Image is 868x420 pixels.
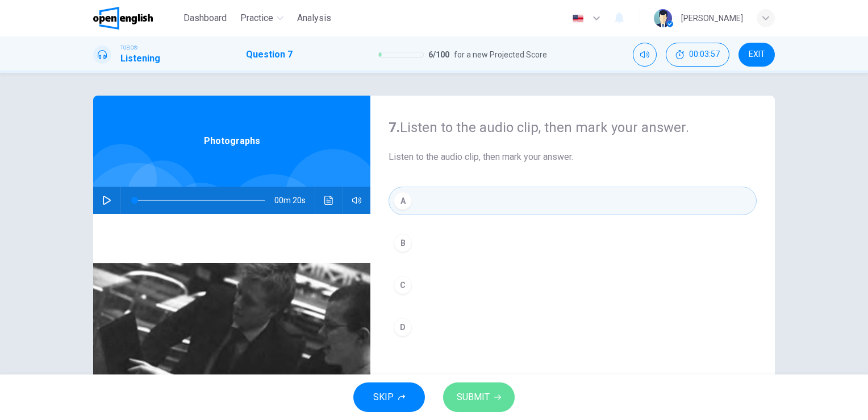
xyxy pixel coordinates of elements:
[394,318,412,336] div: D
[353,382,425,412] button: SKIP
[389,229,757,257] button: B
[236,8,288,28] button: Practice
[654,9,672,27] img: Profile picture
[240,11,273,25] span: Practice
[738,43,775,67] button: EXIT
[204,134,260,148] span: Photographs
[389,313,757,341] button: D
[666,43,729,67] button: 00:03:57
[681,11,743,25] div: [PERSON_NAME]
[689,50,720,59] span: 00:03:57
[120,52,160,65] h1: Listening
[633,43,657,67] div: Mute
[274,187,315,214] span: 00m 20s
[93,7,153,30] img: OpenEnglish logo
[179,8,231,28] button: Dashboard
[394,276,412,294] div: C
[297,11,331,25] span: Analysis
[183,11,227,25] span: Dashboard
[320,187,338,214] button: Click to see the audio transcription
[457,389,490,405] span: SUBMIT
[389,187,757,215] button: A
[571,14,585,23] img: en
[749,50,765,59] span: EXIT
[454,48,547,61] span: for a new Projected Score
[389,271,757,299] button: C
[389,150,757,164] span: Listen to the audio clip, then mark your answer.
[394,234,412,252] div: B
[389,118,757,137] h4: Listen to the audio clip, then mark your answer.
[293,8,336,28] button: Analysis
[93,7,179,30] a: OpenEnglish logo
[389,120,400,135] strong: 7.
[246,48,293,61] h1: Question 7
[373,389,394,405] span: SKIP
[443,382,515,412] button: SUBMIT
[120,44,137,52] span: TOEIC®
[394,192,412,210] div: A
[428,48,449,61] span: 6 / 100
[666,43,729,67] div: Hide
